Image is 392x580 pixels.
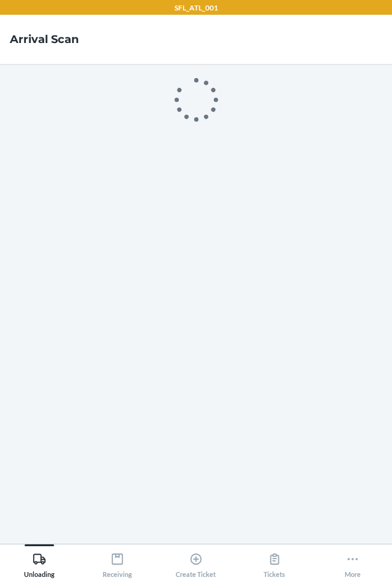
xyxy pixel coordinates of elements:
[24,547,55,578] div: Unloading
[345,547,361,578] div: More
[10,31,79,47] h4: Arrival Scan
[176,547,216,578] div: Create Ticket
[79,544,157,578] button: Receiving
[235,544,314,578] button: Tickets
[264,547,285,578] div: Tickets
[174,2,218,14] p: SFL_ATL_001
[103,547,132,578] div: Receiving
[313,544,392,578] button: More
[157,544,235,578] button: Create Ticket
